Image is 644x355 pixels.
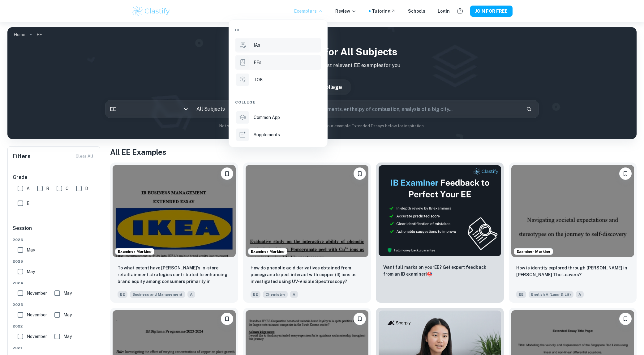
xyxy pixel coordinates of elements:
[254,59,261,66] p: EEs
[235,27,239,33] span: IB
[235,55,321,70] a: EEs
[235,127,321,142] a: Supplements
[254,42,260,49] p: IAs
[235,110,321,125] a: Common App
[235,99,256,105] span: College
[254,114,280,121] p: Common App
[254,76,263,83] p: TOK
[254,131,280,138] p: Supplements
[235,72,321,87] a: TOK
[235,38,321,53] a: IAs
